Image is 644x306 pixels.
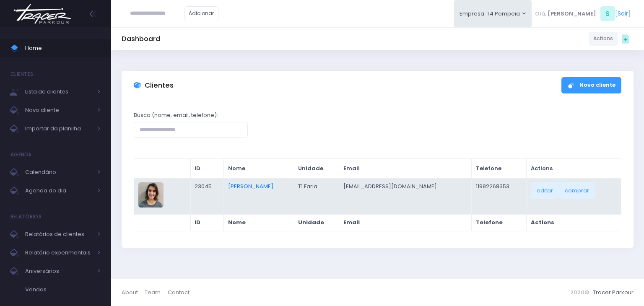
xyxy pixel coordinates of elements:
[339,214,472,231] th: Email
[122,35,160,43] h5: Dashboard
[472,214,527,231] th: Telefone
[25,284,101,295] span: Vendas
[190,178,224,214] td: 23045
[593,288,634,296] a: Tracer Parkour
[25,247,92,258] span: Relatório experimentais
[600,6,615,21] span: S
[145,81,174,90] h3: Clientes
[184,6,219,20] a: Adicionar
[532,4,634,23] div: [ ]
[25,86,92,97] span: Lista de clientes
[570,288,589,296] span: 2020©
[339,178,472,214] td: [EMAIL_ADDRESS][DOMAIN_NAME]
[10,146,32,163] h4: Agenda
[25,185,92,196] span: Agenda do dia
[294,178,339,214] td: T1 Faria
[190,214,224,231] th: ID
[10,66,33,83] h4: Clientes
[25,43,101,54] span: Home
[548,10,596,18] span: [PERSON_NAME]
[472,159,527,179] th: Telefone
[224,159,294,179] th: Nome
[228,182,273,190] a: [PERSON_NAME]
[224,214,294,231] th: Nome
[559,182,595,198] a: comprar
[618,9,628,18] a: Sair
[531,182,559,198] a: editar
[25,266,92,277] span: Aniversários
[122,284,145,301] a: About
[527,159,621,179] th: Actions
[10,208,42,225] h4: Relatórios
[190,159,224,179] th: ID
[168,284,190,301] a: Contact
[25,123,92,134] span: Importar da planilha
[25,229,92,240] span: Relatórios de clientes
[25,105,92,116] span: Novo cliente
[134,111,218,119] label: Busca (nome, email, telefone):
[145,284,167,301] a: Team
[589,32,618,46] a: Actions
[25,167,92,178] span: Calendário
[535,10,546,18] span: Olá,
[472,178,527,214] td: 11992268353
[527,214,621,231] th: Actions
[561,77,621,93] a: Novo cliente
[294,214,339,231] th: Unidade
[339,159,472,179] th: Email
[294,159,339,179] th: Unidade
